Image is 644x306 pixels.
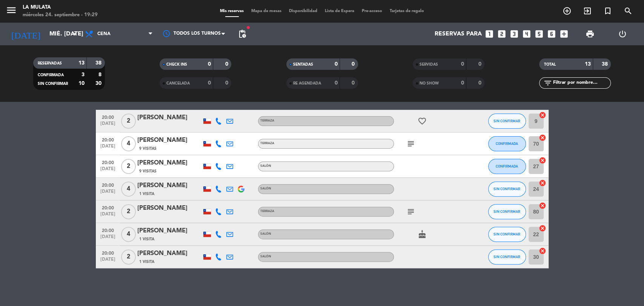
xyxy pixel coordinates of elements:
[539,225,546,232] i: cancel
[98,135,117,144] span: 20:00
[139,146,157,152] span: 9 Visitas
[208,62,211,67] strong: 0
[98,226,117,234] span: 20:00
[121,204,136,219] span: 2
[137,226,201,236] div: [PERSON_NAME]
[285,9,321,13] span: Disponibilidad
[496,141,518,146] span: CONFIRMADA
[461,62,464,67] strong: 0
[166,63,187,66] span: CHECK INS
[539,179,546,187] i: cancel
[98,144,117,152] span: [DATE]
[335,80,338,86] strong: 0
[260,142,274,145] span: Terraza
[139,168,157,174] span: 9 Visitas
[493,119,520,123] span: SIN CONFIRMAR
[406,139,415,148] i: subject
[225,62,230,67] strong: 0
[78,60,85,66] strong: 13
[260,232,271,235] span: Salón
[493,232,520,236] span: SIN CONFIRMAR
[70,29,79,38] i: arrow_drop_down
[98,166,117,175] span: [DATE]
[216,9,247,13] span: Mis reservas
[602,62,609,67] strong: 38
[95,60,103,66] strong: 38
[478,80,483,86] strong: 0
[539,247,546,255] i: cancel
[139,259,154,265] span: 1 Visita
[624,6,633,15] i: search
[478,62,483,67] strong: 0
[246,25,251,30] span: fiber_manual_record
[488,181,526,197] button: SIN CONFIRMAR
[121,136,136,151] span: 4
[420,63,438,66] span: SERVIDAS
[81,72,85,77] strong: 3
[208,80,211,86] strong: 0
[95,81,103,86] strong: 30
[563,6,572,15] i: add_circle_outline
[406,207,415,216] i: subject
[352,80,356,86] strong: 0
[121,114,136,129] span: 2
[260,255,271,258] span: Salón
[488,136,526,151] button: CONFIRMADA
[260,165,271,168] span: Salón
[98,121,117,130] span: [DATE]
[6,5,17,16] i: menu
[137,158,201,168] div: [PERSON_NAME]
[137,113,201,123] div: [PERSON_NAME]
[260,210,274,213] span: Terraza
[603,6,612,15] i: turned_in_not
[137,203,201,213] div: [PERSON_NAME]
[358,9,386,13] span: Pre-acceso
[534,29,544,39] i: looks_5
[139,191,154,197] span: 1 Visita
[247,9,285,13] span: Mapa de mesas
[606,23,638,45] div: LOG OUT
[38,62,62,65] span: RESERVADAS
[544,63,555,66] span: TOTAL
[98,257,117,266] span: [DATE]
[137,135,201,145] div: [PERSON_NAME]
[420,81,439,85] span: NO SHOW
[321,9,358,13] span: Lista de Espera
[6,5,17,18] button: menu
[121,227,136,242] span: 4
[78,81,85,86] strong: 10
[488,249,526,264] button: SIN CONFIRMAR
[293,63,313,66] span: SENTADAS
[293,81,321,85] span: RE AGENDADA
[488,114,526,129] button: SIN CONFIRMAR
[98,234,117,243] span: [DATE]
[547,29,556,39] i: looks_6
[493,255,520,259] span: SIN CONFIRMAR
[98,72,103,77] strong: 8
[260,119,274,122] span: Terraza
[461,80,464,86] strong: 0
[496,164,518,168] span: CONFIRMADA
[225,80,230,86] strong: 0
[23,11,98,19] div: miércoles 24. septiembre - 19:29
[238,29,247,38] span: pending_actions
[539,157,546,164] i: cancel
[585,62,591,67] strong: 13
[618,29,627,38] i: power_settings_new
[98,212,117,220] span: [DATE]
[539,202,546,209] i: cancel
[418,230,427,239] i: cake
[484,29,494,39] i: looks_one
[488,204,526,219] button: SIN CONFIRMAR
[493,209,520,214] span: SIN CONFIRMAR
[586,29,595,38] span: print
[98,112,117,121] span: 20:00
[539,111,546,119] i: cancel
[38,82,68,86] span: SIN CONFIRMAR
[493,187,520,191] span: SIN CONFIRMAR
[352,62,356,67] strong: 0
[121,249,136,264] span: 2
[121,181,136,197] span: 4
[139,236,154,242] span: 1 Visita
[97,31,111,37] span: Cena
